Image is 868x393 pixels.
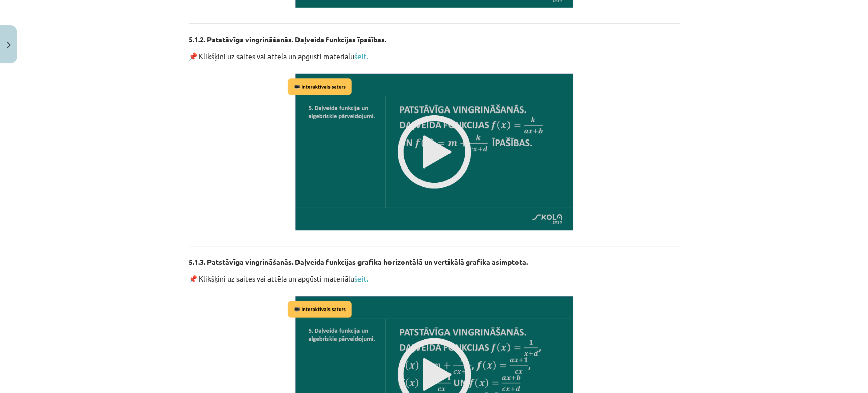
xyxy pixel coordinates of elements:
img: icon-close-lesson-0947bae3869378f0d4975bcd49f059093ad1ed9edebbc8119c70593378902aed.svg [7,42,11,48]
a: šeit. [354,51,368,61]
p: 📌 Klikšķini uz saites vai attēla un apgūsti materiālu [189,51,680,62]
strong: 5.1.2. Patstāvīga vingrināšanās. Daļveida funkcijas īpašības. [189,35,386,44]
a: šeit. [354,274,368,283]
strong: 5.1.3. Patstāvīga vingrināšanās. Daļveida funkcijas grafika horizontālā un vertikālā grafika asim... [189,257,528,266]
p: 📌 Klikšķini uz saites vai attēla un apgūsti materiālu [189,273,680,284]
